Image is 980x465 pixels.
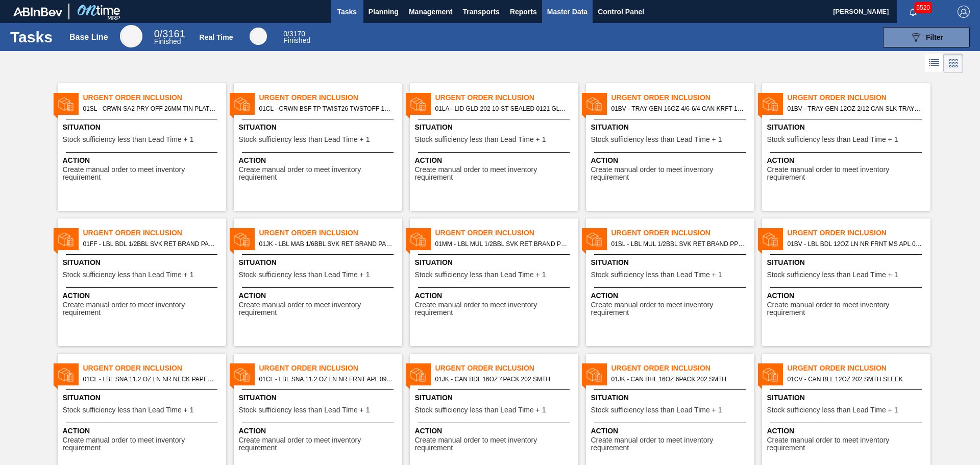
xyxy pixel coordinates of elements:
span: Action [63,426,224,436]
span: Action [239,155,400,166]
span: 0 [283,30,287,38]
span: Urgent Order Inclusion [259,228,402,238]
span: Finished [154,37,181,45]
span: Planning [369,6,399,18]
div: Real Time [200,33,233,41]
span: Master Data [547,6,587,18]
span: Filter [926,33,943,41]
span: 01FF - LBL BDL 1/2BBL SVK RET BRAND PAPER #4 5.0% [83,238,218,250]
span: Stock sufficiency less than Lead Time + 1 [63,406,194,414]
img: status [58,96,73,112]
span: Urgent Order Inclusion [83,92,226,103]
div: Card Vision [944,54,963,73]
span: Create manual order to meet inventory requirement [767,301,928,317]
span: Situation [591,122,752,133]
span: Action [767,426,928,436]
span: Urgent Order Inclusion [83,363,226,374]
span: Create manual order to meet inventory requirement [63,301,224,317]
span: 01SL - CRWN SA2 PRY OFF 26MM TIN PLATE VS. TIN FREE [83,103,218,114]
span: Urgent Order Inclusion [259,363,402,374]
img: status [763,367,778,382]
span: Create manual order to meet inventory requirement [767,166,928,182]
img: status [763,232,778,247]
h1: Tasks [10,31,55,43]
span: Create manual order to meet inventory requirement [591,301,752,317]
span: Action [63,155,224,166]
span: Urgent Order Inclusion [435,92,578,103]
span: Situation [415,122,576,133]
span: Situation [63,257,224,268]
img: status [234,367,250,382]
span: Stock sufficiency less than Lead Time + 1 [63,271,194,279]
span: Situation [591,257,752,268]
div: Real Time [283,31,310,44]
div: Base Line [120,25,142,47]
span: Situation [63,122,224,133]
span: Situation [239,122,400,133]
span: Situation [767,122,928,133]
img: status [58,367,73,382]
span: Action [591,155,752,166]
span: Reports [510,6,537,18]
span: Action [239,426,400,436]
span: Create manual order to meet inventory requirement [415,436,576,452]
img: status [763,96,778,112]
div: Base Line [69,33,108,42]
img: status [586,367,602,382]
span: Situation [591,393,752,403]
span: Action [591,426,752,436]
img: status [58,232,73,247]
span: Situation [63,393,224,403]
span: Stock sufficiency less than Lead Time + 1 [63,136,194,143]
span: Urgent Order Inclusion [435,228,578,238]
span: 01MM - LBL MUL 1/2BBL SVK RET BRAND PPS #4 [435,238,570,250]
span: Create manual order to meet inventory requirement [591,166,752,182]
span: 01JK - CAN BHL 16OZ 6PACK 202 SMTH [611,374,746,385]
span: Urgent Order Inclusion [83,228,226,238]
span: Create manual order to meet inventory requirement [63,436,224,452]
img: Logout [958,6,970,18]
span: Stock sufficiency less than Lead Time + 1 [415,406,546,414]
img: status [234,232,250,247]
span: 01SL - LBL MUL 1/2BBL SVK RET BRAND PPS #4 [611,238,746,250]
span: Create manual order to meet inventory requirement [239,166,400,182]
span: Stock sufficiency less than Lead Time + 1 [239,271,370,279]
span: Urgent Order Inclusion [611,228,754,238]
img: status [410,96,426,112]
img: status [586,232,602,247]
span: Tasks [336,6,358,18]
span: Urgent Order Inclusion [788,92,930,103]
span: Action [63,290,224,301]
span: 01JK - CAN BDL 16OZ 4PACK 202 SMTH [435,374,570,385]
span: Action [415,155,576,166]
span: Situation [239,393,400,403]
img: status [234,96,250,112]
div: List Vision [925,54,944,73]
span: Create manual order to meet inventory requirement [239,301,400,317]
span: Stock sufficiency less than Lead Time + 1 [239,406,370,414]
span: Urgent Order Inclusion [611,92,754,103]
button: Notifications [897,5,929,19]
span: Situation [239,257,400,268]
span: 01CL - CRWN BSF TP TWIST26 TWSTOFF 12 OZ 26MM 70 LB [259,103,394,114]
span: Stock sufficiency less than Lead Time + 1 [415,136,546,143]
span: Transports [463,6,500,18]
span: 01LA - LID GLD 202 10-ST SEALED 0121 GLD BALL 0 [435,103,570,114]
span: Situation [415,393,576,403]
span: 01JK - LBL MAB 1/6BBL SVK RET BRAND PAPER #4 [259,238,394,250]
span: Management [409,6,453,18]
span: Stock sufficiency less than Lead Time + 1 [415,271,546,279]
img: status [410,367,426,382]
span: 0 [154,28,160,39]
img: status [410,232,426,247]
span: Stock sufficiency less than Lead Time + 1 [767,406,898,414]
span: Stock sufficiency less than Lead Time + 1 [591,136,722,143]
span: Urgent Order Inclusion [788,363,930,374]
button: Filter [883,27,970,47]
img: status [586,96,602,112]
span: 01CV - CAN BLL 12OZ 202 SMTH SLEEK [788,374,922,385]
span: Control Panel [598,6,644,18]
span: Urgent Order Inclusion [611,363,754,374]
span: / 3170 [283,30,305,38]
span: Action [767,290,928,301]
